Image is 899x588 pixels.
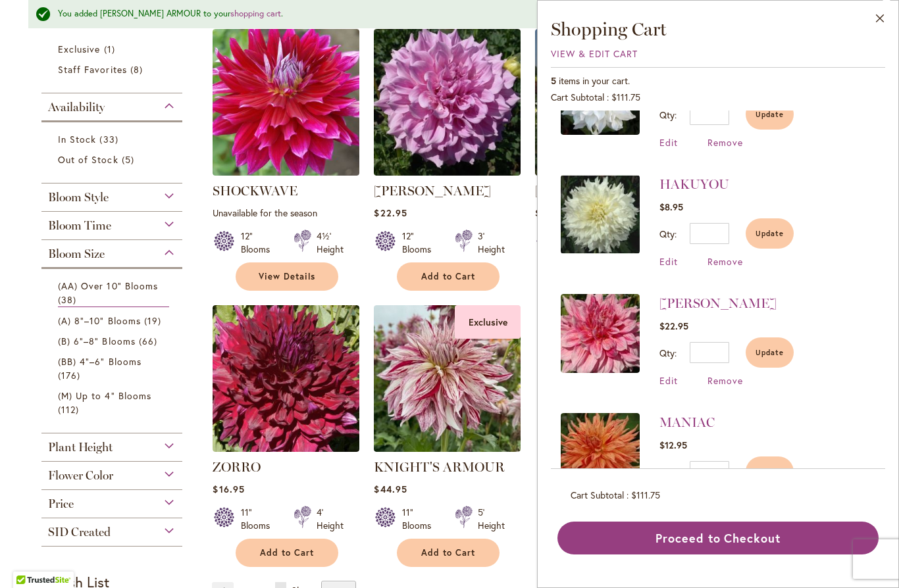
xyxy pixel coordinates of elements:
[213,442,359,454] a: Zorro
[659,439,687,451] span: $12.95
[707,255,743,268] span: Remove
[374,29,521,176] img: Vera Seyfang
[455,305,521,339] div: Exclusive
[58,153,118,166] span: Out of Stock
[236,539,338,567] button: Add to Cart
[58,403,82,416] span: 112
[571,489,624,501] span: Cart Subtotal
[561,175,640,254] img: HAKUYOU
[260,547,314,558] span: Add to Cart
[241,230,278,256] div: 12" Blooms
[659,320,688,332] span: $22.95
[402,506,439,532] div: 11" Blooms
[48,468,113,483] span: Flower Color
[374,207,407,219] span: $22.95
[241,506,278,532] div: 11" Blooms
[58,43,100,55] span: Exclusive
[48,497,74,511] span: Price
[535,207,567,219] span: $29.95
[659,201,683,213] span: $8.95
[58,280,158,292] span: (AA) Over 10" Blooms
[10,541,47,578] iframe: Launch Accessibility Center
[58,314,141,327] span: (A) 8"–10" Blooms
[659,347,677,359] label: Qty
[58,334,169,348] a: (B) 6"–8" Blooms 66
[104,42,118,56] span: 1
[421,271,475,282] span: Add to Cart
[557,522,879,554] button: Proceed to Checkout
[236,262,338,291] a: View Details
[374,166,521,178] a: Vera Seyfang
[478,230,505,256] div: 3' Height
[746,337,794,368] button: Update
[58,133,96,145] span: In Stock
[317,506,344,532] div: 4' Height
[230,8,281,19] a: shopping cart
[707,136,743,149] a: Remove
[397,262,500,291] button: Add to Cart
[58,368,84,382] span: 176
[58,293,80,306] span: 38
[756,348,784,357] span: Update
[659,136,678,149] a: Edit
[58,314,169,328] a: (A) 8"–10" Blooms 19
[561,294,640,373] img: MAKI
[58,132,169,146] a: In Stock 33
[48,525,111,539] span: SID Created
[551,74,556,87] span: 5
[397,539,500,567] button: Add to Cart
[144,314,165,328] span: 19
[746,456,794,487] button: Update
[551,91,604,103] span: Cart Subtotal
[374,305,521,452] img: KNIGHT'S ARMOUR
[213,207,359,219] p: Unavailable for the season
[58,63,127,76] span: Staff Favorites
[317,230,344,256] div: 4½' Height
[58,8,831,20] div: You added [PERSON_NAME] ARMOUR to your .
[535,29,682,176] img: Walter Hardisty
[707,374,743,387] a: Remove
[402,230,439,256] div: 12" Blooms
[213,183,297,199] a: SHOCKWAVE
[746,218,794,249] button: Update
[535,183,652,199] a: [PERSON_NAME]
[48,247,105,261] span: Bloom Size
[756,229,784,238] span: Update
[561,413,640,492] img: MANIAC
[48,218,111,233] span: Bloom Time
[58,389,151,402] span: (M) Up to 4" Blooms
[559,74,630,87] span: items in your cart.
[551,18,667,40] span: Shopping Cart
[58,42,169,56] a: Exclusive
[213,29,359,176] img: Shockwave
[561,175,640,268] a: HAKUYOU
[58,389,169,416] a: (M) Up to 4" Blooms 112
[48,100,105,114] span: Availability
[631,489,660,501] span: $111.75
[139,334,161,348] span: 66
[659,295,777,311] a: [PERSON_NAME]
[213,483,244,495] span: $16.95
[659,176,729,192] a: HAKUYOU
[213,166,359,178] a: Shockwave
[659,255,678,268] a: Edit
[48,440,113,454] span: Plant Height
[58,335,136,347] span: (B) 6"–8" Blooms
[58,153,169,166] a: Out of Stock 5
[421,547,475,558] span: Add to Cart
[99,132,121,146] span: 33
[58,355,169,382] a: (BB) 4"–6" Blooms 176
[213,459,261,475] a: ZORRO
[58,279,169,307] a: (AA) Over 10" Blooms 38
[659,228,677,240] label: Qty
[756,467,784,476] span: Update
[551,47,638,60] a: View & Edit Cart
[374,183,491,199] a: [PERSON_NAME]
[756,110,784,119] span: Update
[746,99,794,130] button: Update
